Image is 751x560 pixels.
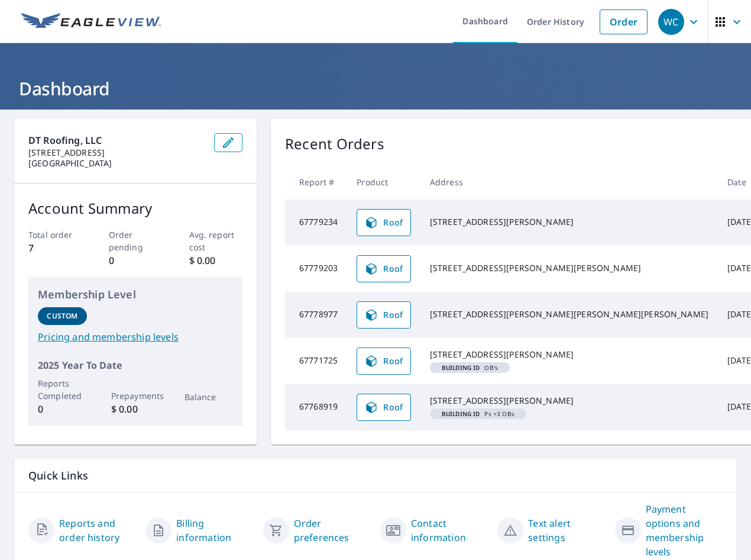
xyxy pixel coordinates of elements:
p: [GEOGRAPHIC_DATA] [28,158,205,169]
p: $ 0.00 [111,402,160,416]
span: Roof [364,262,403,276]
td: 67778977 [285,292,347,338]
p: Membership Level [38,287,233,302]
a: Roof [357,394,411,421]
td: 67779234 [285,199,347,246]
p: Balance [184,391,234,403]
p: Quick Links [28,468,723,483]
p: [STREET_ADDRESS] [28,147,205,158]
p: Avg. report cost [189,228,243,253]
div: [STREET_ADDRESS][PERSON_NAME][PERSON_NAME] [430,262,708,274]
p: 0 [109,253,163,268]
p: Total order [28,228,82,241]
a: Order [600,9,648,34]
div: [STREET_ADDRESS][PERSON_NAME] [430,349,708,361]
span: Roof [364,354,403,368]
p: 0 [38,402,87,416]
td: 67771725 [285,338,347,384]
a: Billing information [176,516,253,545]
p: Order pending [109,228,163,253]
p: 2025 Year To Date [38,358,233,372]
div: [STREET_ADDRESS][PERSON_NAME] [430,216,708,228]
em: Building ID [442,411,480,417]
p: Account Summary [28,198,242,219]
p: Recent Orders [285,133,384,155]
p: $ 0.00 [189,253,243,268]
th: Product [347,165,420,199]
th: Report # [285,165,347,199]
span: Roof [364,400,403,414]
a: Roof [357,301,411,329]
span: Roof [364,308,403,322]
p: Custom [47,311,77,321]
p: DT Roofing, LLC [28,133,205,147]
a: Reports and order history [59,516,136,545]
em: Building ID [442,365,480,371]
p: 7 [28,241,82,255]
th: Address [420,165,718,199]
a: Payment options and membership levels [646,502,723,559]
span: Ps +3 OBs [435,411,522,417]
span: OB's [435,365,505,371]
a: Pricing and membership levels [38,330,233,344]
td: 67779203 [285,246,347,292]
a: Contact information [411,516,488,545]
div: WC [658,9,684,35]
h1: Dashboard [14,76,737,101]
div: [STREET_ADDRESS][PERSON_NAME][PERSON_NAME][PERSON_NAME] [430,308,708,320]
a: Order preferences [294,516,371,545]
a: Roof [357,347,411,375]
p: Reports Completed [38,377,87,402]
a: Text alert settings [528,516,605,545]
p: Prepayments [111,390,160,402]
span: Roof [364,215,403,230]
img: EV Logo [21,13,161,31]
a: Roof [357,209,411,236]
td: 67768919 [285,384,347,430]
a: Roof [357,255,411,282]
div: [STREET_ADDRESS][PERSON_NAME] [430,395,708,407]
